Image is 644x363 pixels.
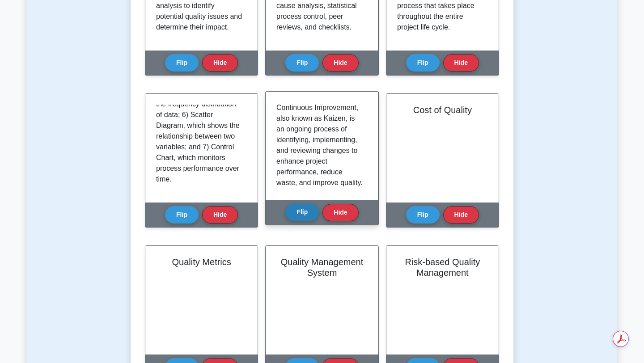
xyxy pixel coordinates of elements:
[397,257,488,278] h2: Risk-based Quality Management
[322,54,358,72] button: Hide
[202,54,238,72] button: Hide
[406,206,440,224] button: Flip
[322,204,358,221] button: Hide
[165,206,199,224] button: Flip
[443,206,479,224] button: Hide
[406,54,440,72] button: Flip
[285,54,319,72] button: Flip
[285,203,319,221] button: Flip
[165,54,199,72] button: Flip
[397,105,488,115] h2: Cost of Quality
[276,257,367,278] h2: Quality Management System
[156,257,247,267] h2: Quality Metrics
[202,206,238,224] button: Hide
[443,54,479,72] button: Hide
